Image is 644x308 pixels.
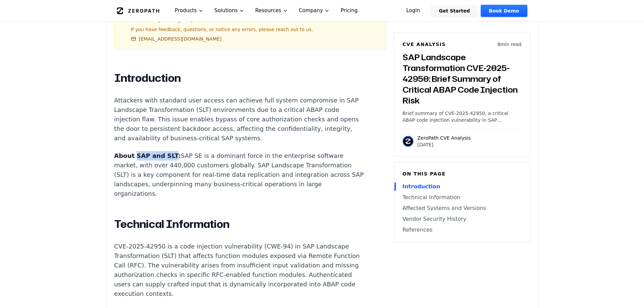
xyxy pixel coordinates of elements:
[418,141,471,148] p: [DATE]
[403,226,522,234] a: References
[403,110,522,123] p: Brief summary of CVE-2025-42950, a critical ABAP code injection vulnerability in SAP Landscape Tr...
[114,151,366,198] p: SAP SE is a dominant force in the enterprise software market, with over 440,000 customers globall...
[114,96,366,143] p: Attackers with standard user access can achieve full system compromise in SAP Landscape Transform...
[398,5,428,17] a: Login
[131,26,380,33] p: If you have feedback, questions, or notice any errors, please reach out to us.
[418,135,471,141] p: ZeroPath CVE Analysis
[403,41,446,48] h6: CVE Analysis
[403,193,522,202] a: Technical Information
[481,5,527,17] a: Book Demo
[403,52,522,106] h3: SAP Landscape Transformation CVE-2025-42950: Brief Summary of Critical ABAP Code Injection Risk
[114,217,366,231] h2: Technical Information
[403,136,413,147] img: ZeroPath CVE Analysis
[114,152,181,159] strong: About SAP and SLT:
[497,41,521,48] p: 8 min read
[403,204,522,212] a: Affected Systems and Versions
[114,242,366,299] p: CVE-2025-42950 is a code injection vulnerability (CWE-94) in SAP Landscape Transformation (SLT) t...
[403,170,522,177] h6: On this page
[114,71,366,85] h2: Introduction
[403,183,522,191] a: Introduction
[403,215,522,223] a: Vendor Security History
[131,35,222,42] a: [EMAIL_ADDRESS][DOMAIN_NAME]
[431,5,478,17] a: Get Started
